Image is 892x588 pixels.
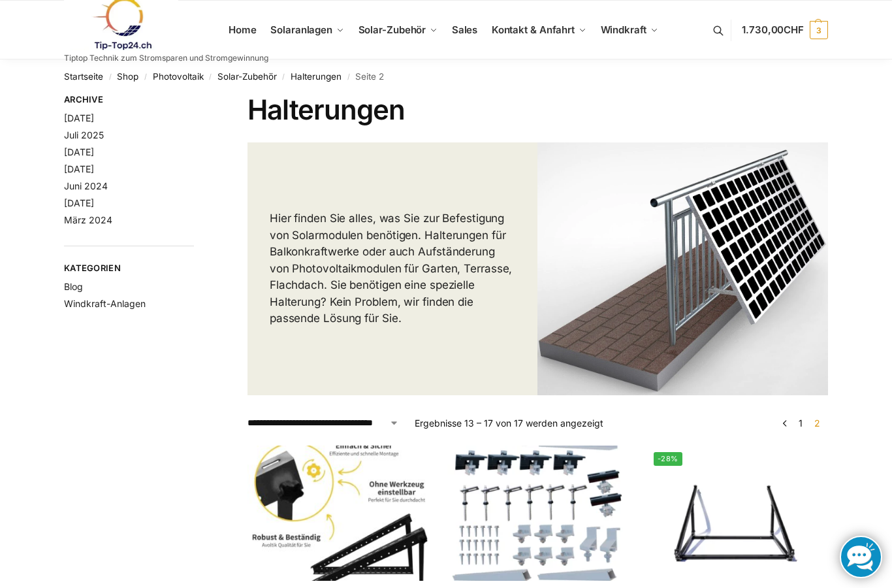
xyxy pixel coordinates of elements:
[247,93,828,126] h1: Halterungen
[446,1,483,59] a: Sales
[415,416,603,430] p: Ergebnisse 13 – 17 von 17 werden angezeigt
[64,214,112,225] a: März 2024
[353,1,443,59] a: Solar-Zubehör
[64,180,108,191] a: Juni 2024
[647,446,827,581] img: Solarpaneele Aufständerung für Terrasse
[595,1,663,59] a: Windkraft
[742,24,804,36] span: 1.730,00
[64,59,828,93] nav: Breadcrumb
[784,24,804,36] span: CHF
[358,24,426,36] span: Solar-Zubehör
[486,1,592,59] a: Kontakt & Anfahrt
[138,72,152,82] span: /
[270,210,516,327] p: Hier finden Sie alles, was Sie zur Befestigung von Solarmodulen benötigen. Halterungen für Balkon...
[64,112,94,123] a: [DATE]
[776,416,828,430] nav: Produkt-Seitennummerierung
[537,142,828,396] img: Halterungen
[277,72,291,82] span: /
[780,416,790,430] a: ←
[647,446,827,581] a: -28%Solarpaneele Aufständerung für Terrasse
[64,71,103,82] a: Startseite
[64,197,94,208] a: [DATE]
[810,21,828,39] span: 3
[64,146,94,157] a: [DATE]
[204,72,217,82] span: /
[64,163,94,174] a: [DATE]
[795,417,806,429] a: Seite 1
[217,71,277,82] a: Solar-Zubehör
[64,129,104,140] a: Juli 2025
[601,24,646,36] span: Windkraft
[194,94,202,108] button: Close filters
[447,446,628,581] img: PV MONTAGESYSTEM FÜR WELLDACH, BLECHDACH, WELLPLATTEN, GEEIGNET FÜR 2 MODULE
[64,298,146,309] a: Windkraft-Anlagen
[811,417,823,429] span: Seite 2
[270,24,332,36] span: Solaranlagen
[265,1,349,59] a: Solaranlagen
[247,446,428,581] img: Aufständerung Terrasse Flachdach Schwarz
[492,24,575,36] span: Kontakt & Anfahrt
[742,10,828,50] a: 1.730,00CHF 3
[342,72,355,82] span: /
[291,71,342,82] a: Halterungen
[153,71,204,82] a: Photovoltaik
[452,24,478,36] span: Sales
[64,281,83,292] a: Blog
[64,54,268,62] p: Tiptop Technik zum Stromsparen und Stromgewinnung
[117,71,138,82] a: Shop
[247,416,399,430] select: Shop-Reihenfolge
[64,262,194,275] span: Kategorien
[103,72,117,82] span: /
[64,93,194,106] span: Archive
